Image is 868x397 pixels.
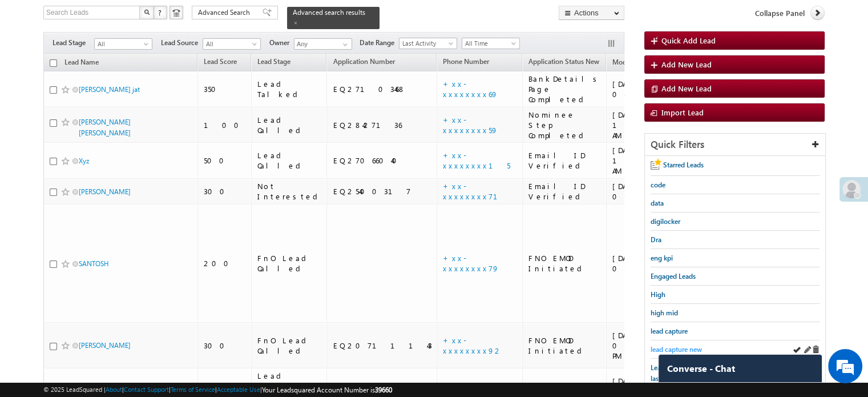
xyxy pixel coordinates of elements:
a: All [94,38,152,50]
div: [DATE] 11:26 AM [612,145,670,176]
div: FnO Lead Called [257,335,322,356]
a: Application Number [327,55,400,70]
div: BankDetails Page Completed [528,74,601,105]
span: Owner [269,38,294,48]
span: Collapse Panel [755,8,805,18]
div: FNO EMOD Initiated [528,253,601,274]
div: [DATE] 09:36 AM [612,181,670,202]
a: Xyz [79,157,89,165]
div: Lead Called [257,150,322,171]
div: FnO Lead Called [257,253,322,274]
a: +xx-xxxxxxxx79 [443,253,499,273]
button: ? [154,6,167,19]
div: Not Interested [257,181,322,202]
span: ? [158,7,163,17]
span: high mid [651,308,678,317]
span: 39660 [375,386,392,394]
span: Engaged Leads [651,272,696,280]
textarea: Type your message and hit 'Enter' [15,106,208,301]
div: 500 [204,155,246,166]
a: Lead Stage [252,55,296,70]
a: Application Status New [523,55,605,70]
div: Email ID Verified [528,181,601,202]
span: High [651,290,665,299]
span: Phone Number [443,57,489,66]
span: Dra [651,235,661,244]
span: Lead Source [161,38,203,48]
span: lead capture [651,327,688,335]
a: [PERSON_NAME] [79,341,131,350]
div: Email ID Verified [528,150,601,171]
div: [DATE] 09:26 AM [612,253,670,274]
span: All Time [462,38,516,49]
span: © 2025 LeadSquared | | | | | [43,384,392,395]
span: Advanced Search [198,7,253,18]
div: EQ27066040 [333,155,431,166]
a: Modified On (sorted descending) [607,55,667,70]
span: eng kpi [651,254,673,262]
span: Application Status New [528,57,599,66]
div: 300 [204,186,246,197]
div: Chat with us now [59,60,192,75]
div: 200 [204,258,246,268]
a: +xx-xxxxxxxx15 [443,150,510,170]
a: Last Activity [399,38,457,49]
div: Lead Called [257,115,322,135]
span: Last Activity [399,38,454,49]
span: Converse - Chat [667,363,735,374]
span: data [651,199,664,207]
div: 300 [204,340,246,351]
div: EQ28427136 [333,120,431,130]
span: Starred Leads [663,161,704,169]
div: EQ20711143 [333,340,431,351]
span: Application Number [333,57,394,66]
img: d_60004797649_company_0_60004797649 [19,60,48,75]
button: Actions [559,6,624,20]
input: Check all records [50,59,57,67]
span: Import Lead [661,107,704,117]
img: Search [144,9,150,15]
div: Minimize live chat window [187,6,215,33]
div: FNO EMOD Initiated [528,335,601,356]
span: lead capture new [651,345,702,354]
a: [PERSON_NAME] [PERSON_NAME] [79,118,131,137]
div: [DATE] 10:39 AM [612,110,670,141]
span: All [95,39,149,49]
span: Lead Score [204,57,237,66]
span: Advanced search results [293,8,365,17]
a: +xx-xxxxxxxx71 [443,181,511,201]
span: Leads who visited website in the last 7 days [651,363,747,383]
span: Lead Stage [257,57,290,66]
a: +xx-xxxxxxxx69 [443,79,498,99]
span: Add New Lead [661,59,712,69]
div: EQ27103468 [333,84,431,94]
a: About [106,386,122,393]
span: Lead Stage [53,38,94,48]
a: Terms of Service [171,386,215,393]
div: EQ25400317 [333,186,431,197]
span: Date Range [360,38,399,48]
a: Contact Support [124,386,169,393]
a: SANTOSH [79,259,109,268]
div: Lead Talked [257,79,322,99]
div: Quick Filters [645,134,825,156]
span: Modified On [612,58,651,66]
a: Acceptable Use [217,386,260,393]
a: [PERSON_NAME] jat [79,85,140,94]
div: [DATE] 04:36 PM [612,79,670,99]
a: All [203,38,261,50]
a: Lead Score [198,55,243,70]
span: Add New Lead [661,83,712,93]
div: Nominee Step Completed [528,110,601,141]
em: Start Chat [155,311,207,326]
a: +xx-xxxxxxxx59 [443,115,498,135]
div: 100 [204,120,246,130]
div: [DATE] 08:18 PM [612,330,670,361]
a: Show All Items [337,39,351,50]
a: +xx-xxxxxxxx92 [443,335,503,355]
a: Phone Number [437,55,495,70]
div: 350 [204,84,246,94]
span: Your Leadsquared Account Number is [262,386,392,394]
span: code [651,181,665,189]
a: Lead Name [59,56,104,71]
